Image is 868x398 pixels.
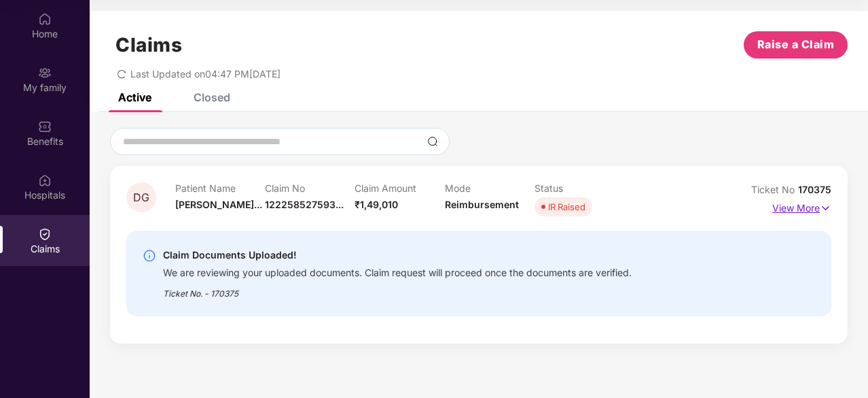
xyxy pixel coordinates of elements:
[820,201,831,216] img: svg+xml;base64,PHN2ZyB4bWxucz0iaHR0cDovL3d3dy53My5vcmcvMjAwMC9zdmciIHdpZHRoPSIxNyIgaGVpZ2h0PSIxNy...
[751,184,798,195] span: Ticket No
[265,182,355,194] p: Claim No
[38,227,52,241] img: svg+xml;base64,PHN2ZyBpZD0iQ2xhaW0iIHhtbG5zPSJodHRwOi8vd3d3LnczLm9yZy8yMDAwL3N2ZyIgd2lkdGg9IjIwIi...
[163,263,632,279] div: We are reviewing your uploaded documents. Claim request will proceed once the documents are verif...
[355,182,444,194] p: Claim Amount
[427,136,438,147] img: svg+xml;base64,PHN2ZyBpZD0iU2VhcmNoLTMyeDMyIiB4bWxucz0iaHR0cDovL3d3dy53My5vcmcvMjAwMC9zdmciIHdpZH...
[535,182,624,194] p: Status
[548,200,585,214] div: IR Raised
[117,68,126,80] span: redo
[757,36,835,53] span: Raise a Claim
[744,31,848,59] button: Raise a Claim
[355,199,398,210] span: ₹1,49,010
[118,90,151,104] div: Active
[38,12,52,26] img: svg+xml;base64,PHN2ZyBpZD0iSG9tZSIgeG1sbnM9Imh0dHA6Ly93d3cudzMub3JnLzIwMDAvc3ZnIiB3aWR0aD0iMjAiIG...
[175,199,262,210] span: [PERSON_NAME]...
[445,182,535,194] p: Mode
[163,279,632,300] div: Ticket No. - 170375
[143,249,156,263] img: svg+xml;base64,PHN2ZyBpZD0iSW5mby0yMHgyMCIgeG1sbnM9Imh0dHA6Ly93d3cudzMub3JnLzIwMDAvc3ZnIiB3aWR0aD...
[163,247,632,263] div: Claim Documents Uploaded!
[38,66,52,80] img: svg+xml;base64,PHN2ZyB3aWR0aD0iMjAiIGhlaWdodD0iMjAiIHZpZXdCb3g9IjAgMCAyMCAyMCIgZmlsbD0ibm9uZSIgeG...
[265,199,344,210] span: 122258527593...
[38,173,52,187] img: svg+xml;base64,PHN2ZyBpZD0iSG9zcGl0YWxzIiB4bWxucz0iaHR0cDovL3d3dy53My5vcmcvMjAwMC9zdmciIHdpZHRoPS...
[445,199,519,210] span: Reimbursement
[798,184,831,195] span: 170375
[115,33,182,56] h1: Claims
[772,197,831,216] p: View More
[38,120,52,133] img: svg+xml;base64,PHN2ZyBpZD0iQmVuZWZpdHMiIHhtbG5zPSJodHRwOi8vd3d3LnczLm9yZy8yMDAwL3N2ZyIgd2lkdGg9Ij...
[133,192,149,203] span: DG
[194,90,230,104] div: Closed
[130,68,281,80] span: Last Updated on 04:47 PM[DATE]
[175,182,265,194] p: Patient Name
